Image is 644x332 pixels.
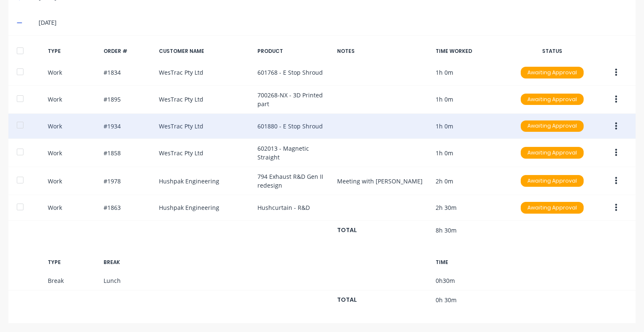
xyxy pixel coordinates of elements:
[521,175,584,187] div: Awaiting Approval
[337,47,428,55] div: NOTES
[48,47,96,55] div: TYPE
[48,259,96,266] div: TYPE
[521,202,584,214] div: Awaiting Approval
[521,67,584,78] div: Awaiting Approval
[521,147,584,159] div: Awaiting Approval
[104,47,152,55] div: ORDER #
[521,94,584,105] div: Awaiting Approval
[257,47,331,55] div: PRODUCT
[104,259,152,266] div: BREAK
[521,120,584,132] div: Awaiting Approval
[39,18,627,27] div: [DATE]
[159,47,250,55] div: CUSTOMER NAME
[515,47,589,55] div: STATUS
[436,259,509,266] div: TIME
[436,47,509,55] div: TIME WORKED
